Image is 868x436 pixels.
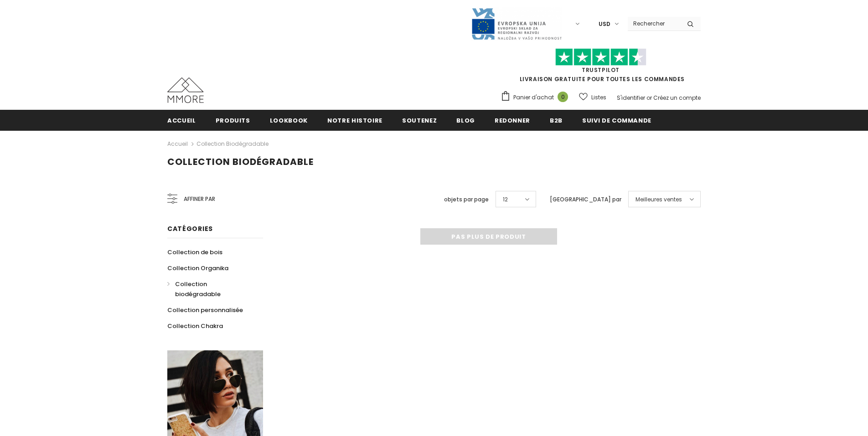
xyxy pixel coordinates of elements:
a: Accueil [167,110,196,130]
span: or [646,94,652,102]
span: Collection de bois [167,248,222,256]
span: Lookbook [270,116,308,125]
input: Search Site [628,17,680,30]
label: objets par page [444,195,489,204]
span: Blog [456,116,475,125]
span: Collection Organika [167,264,228,272]
a: Listes [579,89,606,105]
span: Collection Chakra [167,322,223,330]
a: Notre histoire [327,110,382,130]
a: Accueil [167,138,188,149]
a: Javni Razpis [471,20,562,27]
label: [GEOGRAPHIC_DATA] par [550,195,621,204]
span: Suivi de commande [582,116,651,125]
a: Collection de bois [167,244,222,260]
span: Meilleures ventes [635,195,682,204]
a: Suivi de commande [582,110,651,130]
a: Produits [216,110,250,130]
span: Redonner [495,116,530,125]
span: Affiner par [184,194,215,204]
span: Collection personnalisée [167,306,243,314]
img: Cas MMORE [167,77,204,103]
a: Collection personnalisée [167,302,243,318]
span: Produits [216,116,250,125]
span: soutenez [402,116,437,125]
a: S'identifier [617,94,645,102]
a: Panier d'achat 0 [501,91,573,104]
a: Blog [456,110,475,130]
img: Faites confiance aux étoiles pilotes [555,48,646,66]
span: Catégories [167,224,213,233]
span: Collection biodégradable [175,280,221,298]
span: Collection biodégradable [167,155,314,168]
span: USD [599,20,610,29]
span: Accueil [167,116,196,125]
a: Lookbook [270,110,308,130]
a: Collection biodégradable [196,140,269,148]
a: B2B [550,110,563,130]
a: Collection biodégradable [167,276,253,302]
span: Listes [591,93,606,102]
a: Redonner [495,110,530,130]
a: soutenez [402,110,437,130]
span: 0 [558,92,568,102]
span: LIVRAISON GRATUITE POUR TOUTES LES COMMANDES [501,52,701,83]
a: Collection Organika [167,260,228,276]
span: 12 [503,195,508,204]
span: Notre histoire [327,116,382,125]
a: TrustPilot [582,66,620,74]
a: Collection Chakra [167,318,223,334]
img: Javni Razpis [471,7,562,41]
span: B2B [550,116,563,125]
a: Créez un compte [653,94,701,102]
span: Panier d'achat [513,93,554,102]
